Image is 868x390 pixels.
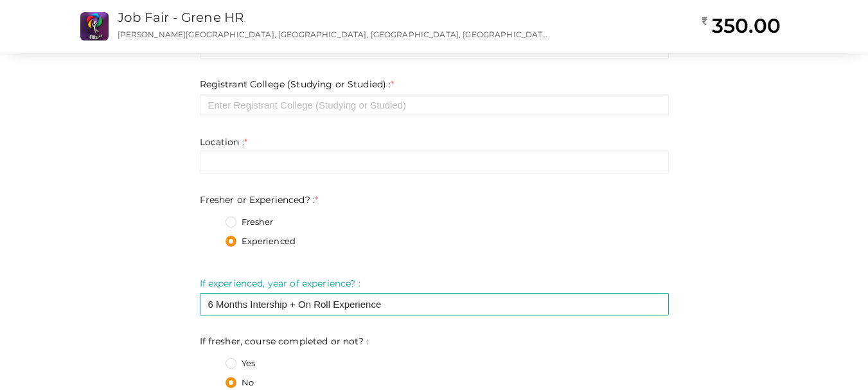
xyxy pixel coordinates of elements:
[702,13,781,39] h2: 350.00
[200,335,369,348] label: If fresher, course completed or not? :
[226,216,274,229] label: Fresher
[226,235,296,248] label: Experienced
[226,377,254,389] label: No
[118,10,244,25] a: Job Fair - Grene HR
[200,78,394,91] label: Registrant College (Studying or Studied) :
[200,193,319,206] label: Fresher or Experienced? :
[80,12,109,40] img: CS2O7UHK_small.png
[200,94,669,116] input: Enter Registrant College (Studying or Studied)
[200,136,248,148] label: Location :
[226,357,255,370] label: Yes
[118,29,552,40] p: [PERSON_NAME][GEOGRAPHIC_DATA], [GEOGRAPHIC_DATA], [GEOGRAPHIC_DATA], [GEOGRAPHIC_DATA], [GEOGRAP...
[200,277,360,290] label: If experienced, year of experience? :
